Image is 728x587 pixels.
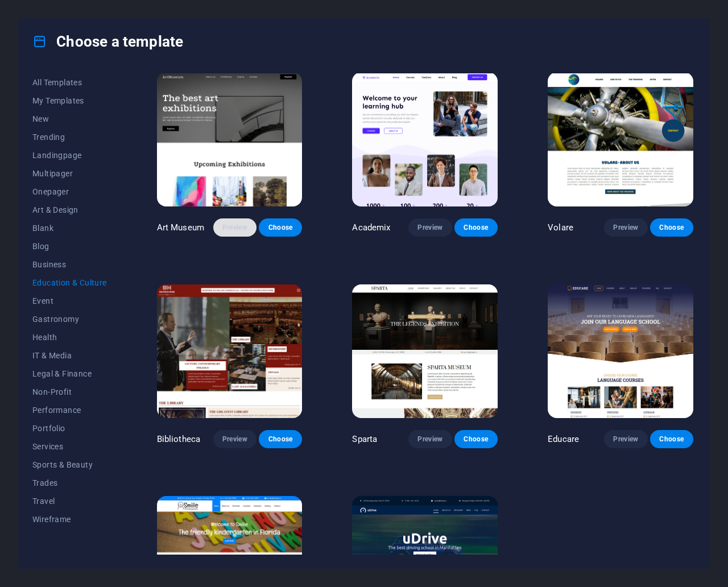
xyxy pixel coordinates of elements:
[32,351,107,360] span: IT & Media
[32,437,107,456] button: Services
[650,430,693,448] button: Choose
[32,478,107,487] span: Trades
[32,114,107,123] span: New
[32,369,107,378] span: Legal & Finance
[32,183,107,201] button: Onepager
[32,460,107,469] span: Sports & Beauty
[32,219,107,237] button: Blank
[32,260,107,269] span: Business
[417,223,442,232] span: Preview
[32,201,107,219] button: Art & Design
[32,456,107,474] button: Sports & Beauty
[32,365,107,383] button: Legal & Finance
[604,218,647,237] button: Preview
[548,284,693,419] img: Educare
[32,224,107,233] span: Blank
[268,435,293,444] span: Choose
[32,510,107,528] button: Wireframe
[548,72,693,206] img: Volare
[352,72,498,206] img: Academix
[157,284,303,419] img: Bibliotheca
[464,435,489,444] span: Choose
[32,187,107,196] span: Onepager
[548,433,579,445] p: Educare
[464,223,489,232] span: Choose
[157,222,204,233] p: Art Museum
[157,72,303,206] img: Art Museum
[613,435,638,444] span: Preview
[32,401,107,419] button: Performance
[259,430,302,448] button: Choose
[408,430,452,448] button: Preview
[32,515,107,524] span: Wireframe
[32,296,107,305] span: Event
[32,419,107,437] button: Portfolio
[604,430,647,448] button: Preview
[32,442,107,451] span: Services
[32,492,107,510] button: Travel
[352,284,498,419] img: Sparta
[32,497,107,506] span: Travel
[32,110,107,128] button: New
[32,133,107,142] span: Trending
[454,218,498,237] button: Choose
[32,205,107,214] span: Art & Design
[32,346,107,365] button: IT & Media
[222,435,247,444] span: Preview
[454,430,498,448] button: Choose
[222,223,247,232] span: Preview
[32,92,107,110] button: My Templates
[259,218,302,237] button: Choose
[32,169,107,178] span: Multipager
[32,255,107,274] button: Business
[32,146,107,164] button: Landingpage
[32,328,107,346] button: Health
[32,315,107,324] span: Gastronomy
[32,424,107,433] span: Portfolio
[32,310,107,328] button: Gastronomy
[32,96,107,105] span: My Templates
[352,433,377,445] p: Sparta
[32,387,107,396] span: Non-Profit
[32,383,107,401] button: Non-Profit
[659,223,684,232] span: Choose
[659,435,684,444] span: Choose
[32,73,107,92] button: All Templates
[548,222,573,233] p: Volare
[32,292,107,310] button: Event
[157,433,201,445] p: Bibliotheca
[32,151,107,160] span: Landingpage
[32,78,107,87] span: All Templates
[32,237,107,255] button: Blog
[352,222,390,233] p: Academix
[32,32,183,51] h4: Choose a template
[32,333,107,342] span: Health
[650,218,693,237] button: Choose
[32,406,107,415] span: Performance
[268,223,293,232] span: Choose
[613,223,638,232] span: Preview
[213,430,257,448] button: Preview
[32,274,107,292] button: Education & Culture
[408,218,452,237] button: Preview
[32,128,107,146] button: Trending
[213,218,257,237] button: Preview
[32,278,107,287] span: Education & Culture
[417,435,442,444] span: Preview
[32,242,107,251] span: Blog
[32,474,107,492] button: Trades
[32,164,107,183] button: Multipager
